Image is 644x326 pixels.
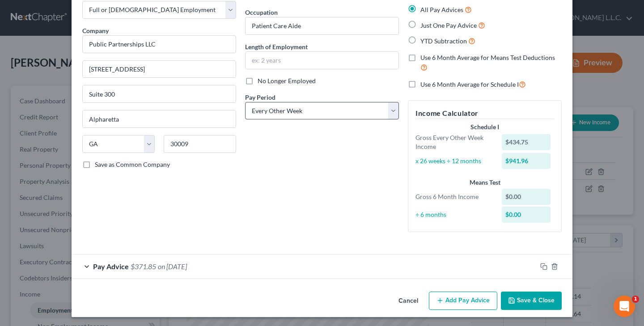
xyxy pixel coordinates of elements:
button: Add Pay Advice [429,292,497,310]
input: ex: 2 years [246,52,398,69]
span: on [DATE] [158,262,187,271]
label: Length of Employment [245,42,308,51]
span: Company [82,27,109,34]
span: Save as Common Company [95,161,170,168]
input: Enter address... [83,61,236,78]
span: Use 6 Month Average for Schedule I [420,80,519,88]
span: All Pay Advices [420,6,463,13]
span: Just One Pay Advice [420,21,477,29]
div: $434.75 [502,134,551,150]
div: Means Test [415,178,554,187]
input: -- [246,17,398,34]
span: 1 [632,296,639,303]
span: No Longer Employed [258,77,316,85]
input: Enter zip... [164,135,236,153]
div: x 26 weeks ÷ 12 months [411,157,497,165]
div: Gross 6 Month Income [411,192,497,201]
div: ÷ 6 months [411,210,497,219]
div: $0.00 [502,189,551,205]
span: Pay Period [245,93,275,101]
span: YTD Subtraction [420,37,467,45]
input: Enter city... [83,110,236,127]
button: Save & Close [501,292,562,310]
input: Search company by name... [82,35,236,53]
h5: Income Calculator [415,108,554,119]
span: $371.85 [131,262,156,271]
span: Use 6 Month Average for Means Test Deductions [420,54,555,61]
div: Schedule I [415,123,554,131]
div: Gross Every Other Week Income [411,133,497,151]
label: Occupation [245,8,278,17]
div: $0.00 [502,207,551,223]
button: Cancel [391,292,425,310]
div: $941.96 [502,153,551,169]
input: Unit, Suite, etc... [83,85,236,102]
span: Pay Advice [93,262,129,271]
iframe: Intercom live chat [614,296,635,317]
